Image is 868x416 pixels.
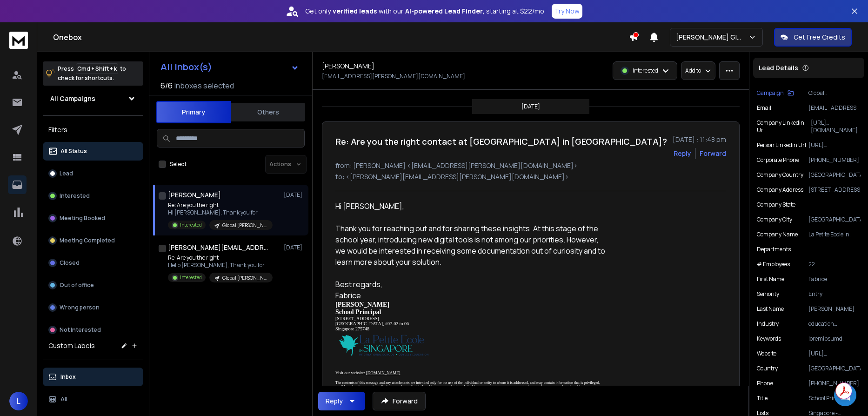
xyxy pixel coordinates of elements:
[160,80,173,91] span: 6 / 6
[373,392,426,410] button: Forward
[333,7,377,16] strong: verified leads
[808,275,861,283] p: Fabrice
[43,368,143,386] button: Inbox
[168,201,273,209] p: Re: Are you the right
[60,282,94,289] p: Out of office
[284,191,305,199] p: [DATE]
[808,395,861,402] p: School Principal
[50,94,95,103] h1: All Campaigns
[808,350,861,357] p: [URL][DOMAIN_NAME]
[757,350,776,357] p: Website
[60,215,105,222] p: Meeting Booked
[168,243,270,252] h1: [PERSON_NAME][EMAIL_ADDRESS][DOMAIN_NAME]
[43,123,143,136] h3: Filters
[43,231,143,250] button: Meeting Completed
[168,262,273,269] p: Hello [PERSON_NAME], Thank you for
[757,380,773,387] p: Phone
[168,190,221,200] h1: [PERSON_NAME]
[808,290,861,298] p: Entry
[335,161,726,170] p: from: [PERSON_NAME] <[EMAIL_ADDRESS][PERSON_NAME][DOMAIN_NAME]>
[757,365,778,372] p: Country
[405,7,484,16] strong: AI-powered Lead Finder,
[811,119,861,134] p: [URL][DOMAIN_NAME]
[757,89,784,97] p: Campaign
[9,32,28,49] img: logo
[43,209,143,228] button: Meeting Booked
[43,321,143,339] button: Not Interested
[808,231,861,238] p: La Petite Ecole in [GEOGRAPHIC_DATA]
[43,164,143,183] button: Lead
[335,370,607,375] div: Visit our website:
[633,67,658,74] p: Interested
[76,63,118,74] span: Cmd + Shift + k
[808,104,861,112] p: [EMAIL_ADDRESS][PERSON_NAME][DOMAIN_NAME]
[168,209,273,216] p: Hi [PERSON_NAME], Thank you for
[48,341,95,350] h3: Custom Labels
[326,396,343,406] div: Reply
[335,135,667,148] h1: Re: Are you the right contact at [GEOGRAPHIC_DATA] in [GEOGRAPHIC_DATA]?
[794,33,845,42] p: Get Free Credits
[180,221,202,228] p: Interested
[757,119,811,134] p: Company Linkedin Url
[552,4,582,19] button: Try Now
[318,392,365,410] button: Reply
[335,309,381,315] b: School Principal
[43,142,143,161] button: All Status
[60,259,80,267] p: Closed
[335,172,726,181] p: to: <[PERSON_NAME][EMAIL_ADDRESS][PERSON_NAME][DOMAIN_NAME]>
[757,201,795,208] p: Company State
[60,237,115,244] p: Meeting Completed
[43,89,143,108] button: All Campaigns
[231,102,305,122] button: Others
[759,63,798,73] p: Lead Details
[757,275,784,283] p: First Name
[676,33,748,42] p: [PERSON_NAME] Global
[808,305,861,313] p: [PERSON_NAME]
[757,395,768,402] p: Title
[222,275,267,282] p: Global [PERSON_NAME]-[GEOGRAPHIC_DATA]-Safe
[774,28,852,47] button: Get Free Credits
[9,392,28,410] button: L
[834,384,856,406] div: Open Intercom Messenger
[808,335,861,342] p: loremipsumd sitamet consectetur, adipis elitsedd eiusmodtem, incididuntut, laboree dolore, magnaa...
[60,373,76,381] p: Inbox
[43,298,143,317] button: Wrong person
[305,7,544,16] p: Get only with our starting at $22/mo
[808,141,861,149] p: [URL][DOMAIN_NAME][PERSON_NAME]
[808,320,861,328] p: education management
[685,67,701,74] p: Add to
[366,370,401,375] a: [DOMAIN_NAME]
[43,254,143,272] button: Closed
[757,261,790,268] p: # Employees
[170,161,187,168] label: Select
[808,365,861,372] p: [GEOGRAPHIC_DATA]
[60,326,101,334] p: Not Interested
[335,381,607,397] div: The contents of this message and any attachments are intended only for the use of the individual ...
[335,301,389,308] b: [PERSON_NAME]
[60,396,67,403] p: All
[335,201,607,409] div: Hi [PERSON_NAME], Thank you for reaching out and for sharing these insights. At this stage of the...
[284,244,305,251] p: [DATE]
[58,64,126,83] p: Press to check for shortcuts.
[808,261,861,268] p: 22
[757,320,779,328] p: industry
[60,148,87,155] p: All Status
[521,103,540,110] p: [DATE]
[53,32,629,43] h1: Onebox
[60,304,100,311] p: Wrong person
[335,331,432,359] img: AD_4nXdvLJtlKdwk1Qbb09bOjka5rfAkre4IYGLEnn29eOLb3K7b9WCX5JZ7J-mYPAx26J_u_uHpeNzFBC6CgRFk1KaH1cEjI...
[156,101,231,123] button: Primary
[43,276,143,295] button: Out of office
[60,170,73,177] p: Lead
[808,89,861,97] p: Global [PERSON_NAME]-[GEOGRAPHIC_DATA]-Safe
[757,231,798,238] p: Company Name
[757,290,779,298] p: Seniority
[757,186,803,194] p: Company Address
[808,380,861,387] p: [PHONE_NUMBER]
[335,321,607,326] div: [GEOGRAPHIC_DATA], #07-02 to 06
[808,156,861,164] p: [PHONE_NUMBER]
[222,222,267,229] p: Global [PERSON_NAME]-[GEOGRAPHIC_DATA]-Safe
[673,135,726,144] p: [DATE] : 11:48 pm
